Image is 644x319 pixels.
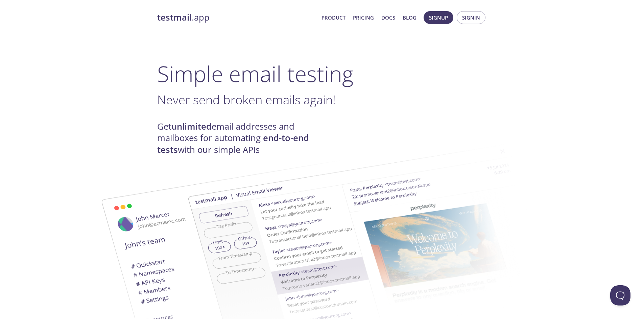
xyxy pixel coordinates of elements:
[457,11,485,24] button: Signin
[462,13,480,22] span: Signin
[157,61,487,87] h1: Simple email testing
[157,11,192,23] strong: testmail
[157,12,316,23] a: testmail.app
[429,13,448,22] span: Signup
[157,132,309,155] strong: end-to-end tests
[157,91,336,108] span: Never send broken emails again!
[424,11,453,24] button: Signup
[610,285,630,305] iframe: Help Scout Beacon - Open
[157,121,322,156] h4: Get email addresses and mailboxes for automating with our simple APIs
[381,13,395,22] a: Docs
[171,121,212,132] strong: unlimited
[403,13,416,22] a: Blog
[353,13,374,22] a: Pricing
[321,13,345,22] a: Product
